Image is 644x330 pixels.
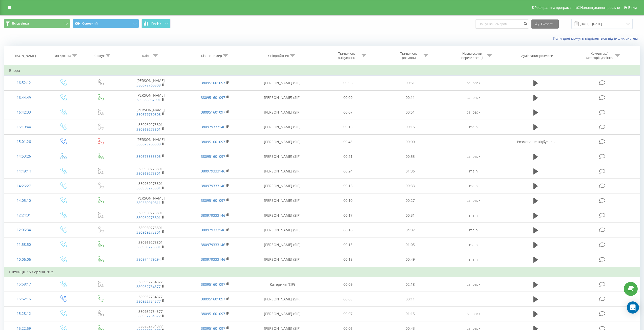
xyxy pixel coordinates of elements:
div: 14:26:27 [9,181,39,191]
a: 380932754377 [136,314,161,318]
td: 00:08 [317,292,379,306]
a: Коли дані можуть відрізнятися вiд інших систем [553,36,640,41]
td: 00:17 [317,208,379,223]
td: main [441,208,506,223]
div: Бізнес номер [201,54,222,58]
span: Всі дзвінки [12,21,29,26]
td: П’ятниця, 15 Серпня 2025 [4,267,640,277]
a: 380979333146 [201,124,225,129]
div: 16:52:12 [9,78,39,88]
td: 00:11 [379,292,441,306]
a: 380969273801 [136,127,161,132]
div: 15:58:17 [9,279,39,289]
td: [PERSON_NAME] [118,105,183,120]
a: 380974479294 [136,257,161,262]
td: [PERSON_NAME] (SIP) [247,76,317,90]
button: Всі дзвінки [4,19,70,28]
a: 380969273801 [136,230,161,235]
a: 380951601097 [201,80,225,85]
div: Статус [94,54,105,58]
a: 380932754377 [136,284,161,289]
td: 380969273801 [118,237,183,252]
a: 380679760808 [136,83,161,87]
td: 00:09 [317,90,379,105]
td: main [441,223,506,237]
td: 00:21 [317,149,379,164]
td: 00:00 [379,135,441,149]
td: [PERSON_NAME] (SIP) [247,105,317,120]
td: callback [441,149,506,164]
button: Основний [73,19,139,28]
span: Графік [151,22,161,25]
td: 04:07 [379,223,441,237]
td: [PERSON_NAME] (SIP) [247,164,317,179]
div: 14:53:26 [9,151,39,161]
td: 00:07 [317,306,379,321]
td: 00:24 [317,164,379,179]
td: [PERSON_NAME] [118,193,183,208]
div: 14:05:10 [9,196,39,206]
td: 380969273801 [118,164,183,179]
div: 10:06:06 [9,255,39,265]
div: 16:44:49 [9,93,39,103]
a: 380979333146 [201,228,225,232]
div: 15:52:16 [9,294,39,304]
a: 380638087001 [136,97,161,102]
a: 380932754377 [136,299,161,304]
a: 380951601097 [201,297,225,301]
td: 00:31 [379,208,441,223]
td: [PERSON_NAME] (SIP) [247,179,317,193]
td: [PERSON_NAME] [118,135,183,149]
div: Тривалість розмови [395,51,422,60]
a: 380979333146 [201,242,225,247]
div: 15:28:12 [9,309,39,319]
td: 00:33 [379,179,441,193]
button: Графік [141,19,171,28]
td: 00:09 [317,277,379,292]
a: 380951601097 [201,139,225,144]
td: 00:49 [379,252,441,267]
button: Експорт [531,19,559,29]
span: Налаштування профілю [580,6,620,10]
td: [PERSON_NAME] (SIP) [247,149,317,164]
a: 380969273801 [136,245,161,249]
td: 00:43 [317,135,379,149]
div: Коментар/категорія дзвінка [584,51,614,60]
td: [PERSON_NAME] (SIP) [247,306,317,321]
a: 380951601097 [201,311,225,316]
a: 380951601097 [201,198,225,203]
td: callback [441,105,506,120]
td: 00:06 [317,76,379,90]
div: 12:24:31 [9,210,39,220]
div: 16:42:33 [9,107,39,117]
div: Open Intercom Messenger [627,301,639,314]
a: 380669910811 [136,200,161,205]
td: 00:15 [317,120,379,134]
a: 380979333146 [201,257,225,262]
td: [PERSON_NAME] (SIP) [247,90,317,105]
a: 380969273801 [136,215,161,220]
td: main [441,164,506,179]
td: 00:11 [379,90,441,105]
td: main [441,120,506,134]
td: [PERSON_NAME] (SIP) [247,135,317,149]
td: 00:51 [379,76,441,90]
a: 380951601097 [201,282,225,287]
td: 00:16 [317,179,379,193]
div: [PERSON_NAME] [10,54,36,58]
td: [PERSON_NAME] (SIP) [247,208,317,223]
div: Аудіозапис розмови [521,54,553,58]
td: main [441,252,506,267]
a: 380951601097 [201,110,225,115]
a: 380679760808 [136,112,161,117]
a: 380979333146 [201,213,225,218]
a: 380675855305 [136,154,161,159]
div: Клієнт [142,54,152,58]
span: Реферальна програма [534,6,572,10]
div: 15:01:26 [9,137,39,147]
td: 00:07 [317,105,379,120]
td: 380932754377 [118,306,183,321]
td: [PERSON_NAME] (SIP) [247,292,317,306]
td: 00:10 [317,193,379,208]
a: 380979333146 [201,169,225,173]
